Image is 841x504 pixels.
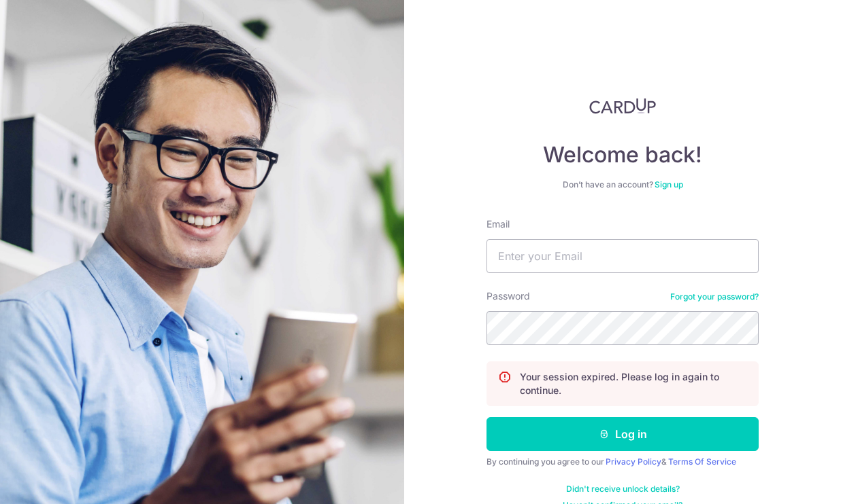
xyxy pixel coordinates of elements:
[668,456,736,467] a: Terms Of Service
[589,98,656,114] img: CardUp Logo
[487,217,510,231] label: Email
[487,456,759,467] div: By continuing you agree to our &
[670,291,759,302] a: Forgot your password?
[487,417,759,451] button: Log in
[487,141,759,168] h4: Welcome back!
[487,239,759,273] input: Enter your Email
[655,179,683,190] a: Sign up
[566,484,680,494] a: Didn't receive unlock details?
[520,370,747,397] p: Your session expired. Please log in again to continue.
[487,289,530,303] label: Password
[606,456,661,467] a: Privacy Policy
[487,179,759,190] div: Don’t have an account?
